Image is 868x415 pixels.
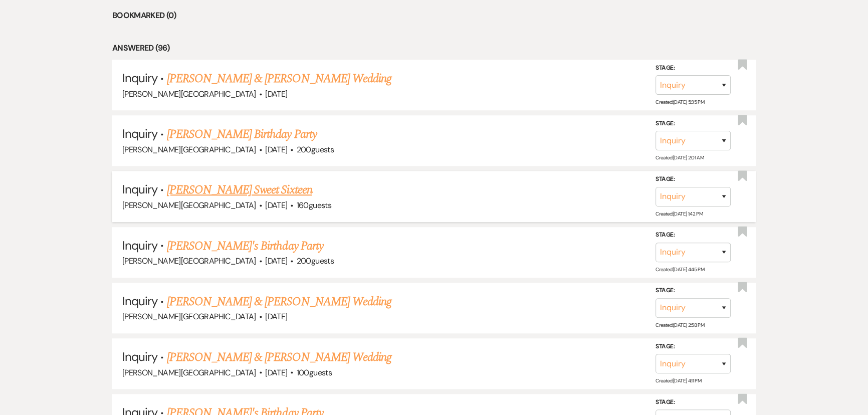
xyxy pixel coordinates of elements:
li: Answered (96) [112,42,756,55]
label: Stage: [656,230,731,241]
span: Created: [DATE] 5:35 PM [656,99,704,105]
span: Created: [DATE] 4:45 PM [656,266,704,273]
a: [PERSON_NAME] Sweet Sixteen [167,181,312,199]
span: 200 guests [297,256,334,266]
span: [PERSON_NAME][GEOGRAPHIC_DATA] [122,144,256,155]
span: [PERSON_NAME][GEOGRAPHIC_DATA] [122,367,256,378]
span: 200 guests [297,144,334,155]
span: 100 guests [297,367,332,378]
label: Stage: [656,62,731,73]
label: Stage: [656,341,731,352]
span: [DATE] [265,367,287,378]
span: [DATE] [265,256,287,266]
span: [PERSON_NAME][GEOGRAPHIC_DATA] [122,89,256,99]
a: [PERSON_NAME] Birthday Party [167,125,317,143]
span: [DATE] [265,144,287,155]
span: [PERSON_NAME][GEOGRAPHIC_DATA] [122,311,256,322]
span: Inquiry [122,126,157,141]
span: 160 guests [297,200,331,211]
span: Created: [DATE] 4:11 PM [656,377,701,384]
span: [PERSON_NAME][GEOGRAPHIC_DATA] [122,256,256,266]
li: Bookmarked (0) [112,9,756,22]
span: Inquiry [122,238,157,253]
span: Inquiry [122,349,157,364]
a: [PERSON_NAME] & [PERSON_NAME] Wedding [167,293,391,311]
a: [PERSON_NAME]'s Birthday Party [167,237,323,255]
span: Inquiry [122,70,157,86]
label: Stage: [656,118,731,129]
span: [PERSON_NAME][GEOGRAPHIC_DATA] [122,200,256,211]
span: Created: [DATE] 2:58 PM [656,322,704,328]
span: Created: [DATE] 2:01 AM [656,154,704,161]
span: Created: [DATE] 1:42 PM [656,210,703,217]
span: [DATE] [265,89,287,99]
a: [PERSON_NAME] & [PERSON_NAME] Wedding [167,70,391,88]
label: Stage: [656,174,731,185]
span: [DATE] [265,311,287,322]
a: [PERSON_NAME] & [PERSON_NAME] Wedding [167,348,391,366]
span: [DATE] [265,200,287,211]
span: Inquiry [122,181,157,197]
span: Inquiry [122,293,157,309]
label: Stage: [656,285,731,296]
label: Stage: [656,397,731,408]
